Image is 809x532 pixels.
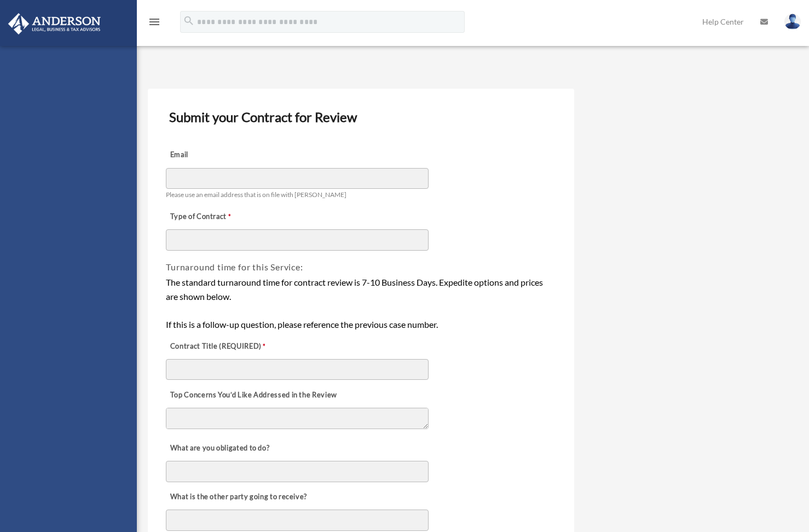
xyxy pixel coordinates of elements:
[166,209,275,224] label: Type of Contract
[166,190,346,199] span: Please use an email address that is on file with [PERSON_NAME]
[183,15,195,27] i: search
[166,262,303,272] span: Turnaround time for this Service:
[166,148,275,163] label: Email
[148,15,161,28] i: menu
[784,14,801,30] img: User Pic
[165,106,557,129] h3: Submit your Contract for Review
[166,275,556,331] div: The standard turnaround time for contract review is 7-10 Business Days. Expedite options and pric...
[5,13,104,34] img: Anderson Advisors Platinum Portal
[166,489,310,505] label: What is the other party going to receive?
[166,339,275,354] label: Contract Title (REQUIRED)
[148,19,161,28] a: menu
[166,441,275,456] label: What are you obligated to do?
[166,388,340,403] label: Top Concerns You’d Like Addressed in the Review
